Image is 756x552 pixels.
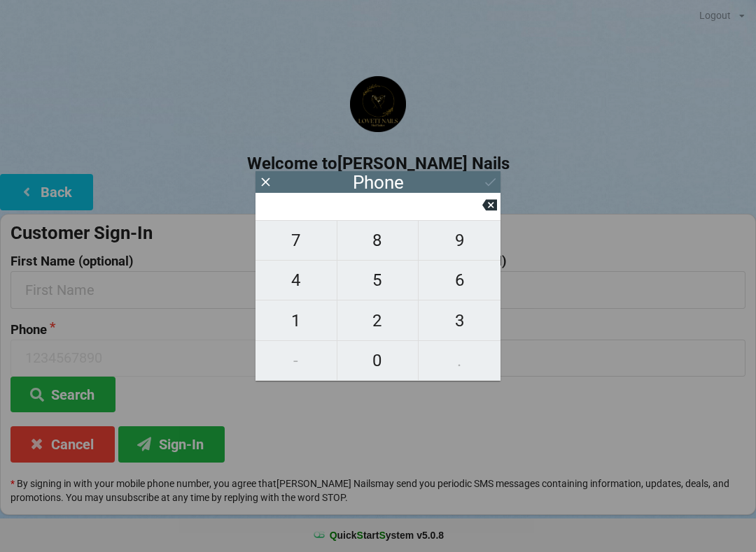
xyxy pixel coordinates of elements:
span: 4 [255,266,337,295]
button: 8 [337,220,419,261]
span: 6 [419,266,500,295]
button: 9 [419,220,500,261]
span: 8 [337,226,419,255]
button: 0 [337,341,419,381]
span: 7 [255,226,337,255]
span: 1 [255,306,337,335]
div: Phone [353,175,404,189]
span: 9 [419,226,500,255]
span: 2 [337,306,419,335]
button: 4 [255,261,337,300]
button: 7 [255,220,337,261]
span: 3 [419,306,500,335]
button: 1 [255,300,337,340]
button: 5 [337,261,419,300]
button: 2 [337,300,419,340]
button: 6 [419,261,500,300]
span: 0 [337,346,419,375]
button: 3 [419,300,500,340]
span: 5 [337,266,419,295]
